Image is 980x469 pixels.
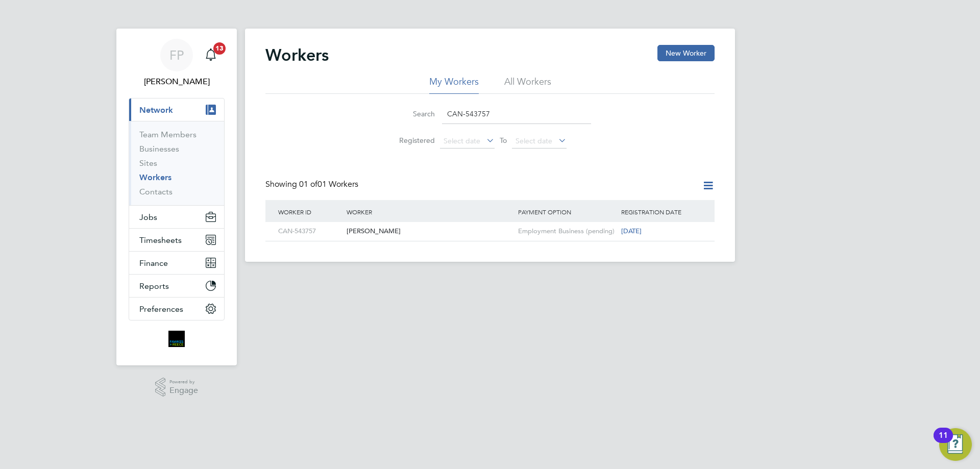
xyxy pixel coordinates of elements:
[139,172,171,182] a: Workers
[129,331,225,347] a: Go to home page
[129,98,224,121] button: Network
[344,200,516,224] div: Worker
[389,136,435,145] label: Registered
[139,281,169,291] span: Reports
[619,200,704,224] div: Registration Date
[139,158,157,168] a: Sites
[169,378,198,386] span: Powered by
[139,304,183,314] span: Preferences
[444,136,480,145] span: Select date
[129,121,224,205] div: Network
[504,76,551,94] li: All Workers
[139,235,182,245] span: Timesheets
[299,179,317,189] span: 01 of
[276,222,344,241] div: CAN-543757
[155,378,199,397] a: Powered byEngage
[213,42,226,55] span: 13
[201,39,221,71] a: 13
[139,212,157,222] span: Jobs
[129,76,225,88] span: Faye Plunger
[168,331,185,347] img: bromak-logo-retina.png
[265,179,360,190] div: Showing
[129,298,224,320] button: Preferences
[129,39,225,88] a: FP[PERSON_NAME]
[516,136,552,145] span: Select date
[129,206,224,228] button: Jobs
[139,187,173,196] a: Contacts
[429,76,479,94] li: My Workers
[389,109,435,118] label: Search
[129,275,224,297] button: Reports
[939,435,948,449] div: 11
[299,179,358,189] span: 01 Workers
[344,222,516,241] div: [PERSON_NAME]
[169,48,184,62] span: FP
[139,130,197,139] a: Team Members
[939,428,972,461] button: Open Resource Center, 11 new notifications
[621,227,642,235] span: [DATE]
[139,258,168,268] span: Finance
[516,200,619,224] div: Payment Option
[116,29,237,365] nav: Main navigation
[442,104,591,124] input: Name, email or phone number
[169,386,198,395] span: Engage
[129,229,224,251] button: Timesheets
[516,222,619,241] div: Employment Business (pending)
[265,45,329,65] h2: Workers
[276,221,704,230] a: CAN-543757[PERSON_NAME]Employment Business (pending)[DATE]
[129,252,224,274] button: Finance
[497,134,510,147] span: To
[139,105,173,115] span: Network
[139,144,179,154] a: Businesses
[657,45,715,61] button: New Worker
[276,200,344,224] div: Worker ID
